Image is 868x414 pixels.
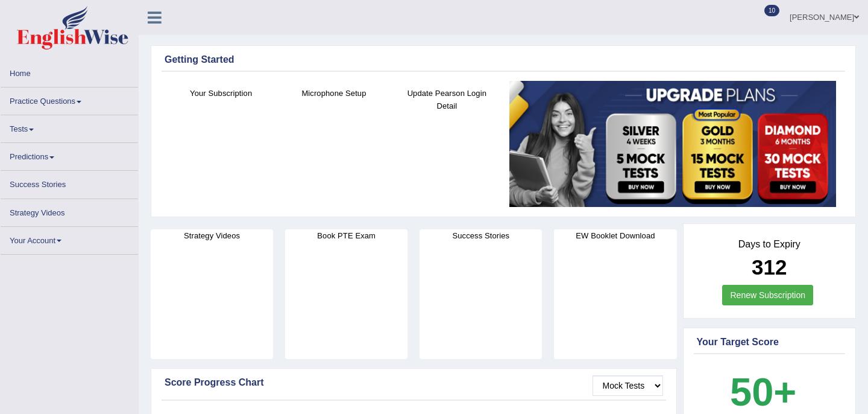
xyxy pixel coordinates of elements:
img: small5.jpg [509,81,836,208]
div: Getting Started [165,53,842,67]
b: 312 [752,255,787,279]
h4: EW Booklet Download [554,229,676,242]
h4: Microphone Setup [283,87,384,100]
div: Score Progress Chart [165,375,663,390]
a: Practice Questions [1,88,138,111]
h4: Success Stories [420,229,542,242]
div: Your Target Score [697,335,843,349]
h4: Book PTE Exam [285,229,407,242]
a: Renew Subscription [722,285,813,305]
span: 10 [764,5,779,16]
a: Home [1,60,138,83]
h4: Days to Expiry [697,239,843,250]
h4: Strategy Videos [151,229,273,242]
a: Success Stories [1,171,138,194]
h4: Update Pearson Login Detail [397,87,497,112]
a: Tests [1,115,138,139]
a: Your Account [1,227,138,250]
h4: Your Subscription [171,87,271,100]
a: Strategy Videos [1,199,138,223]
a: Predictions [1,143,138,167]
b: 50+ [730,370,796,414]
